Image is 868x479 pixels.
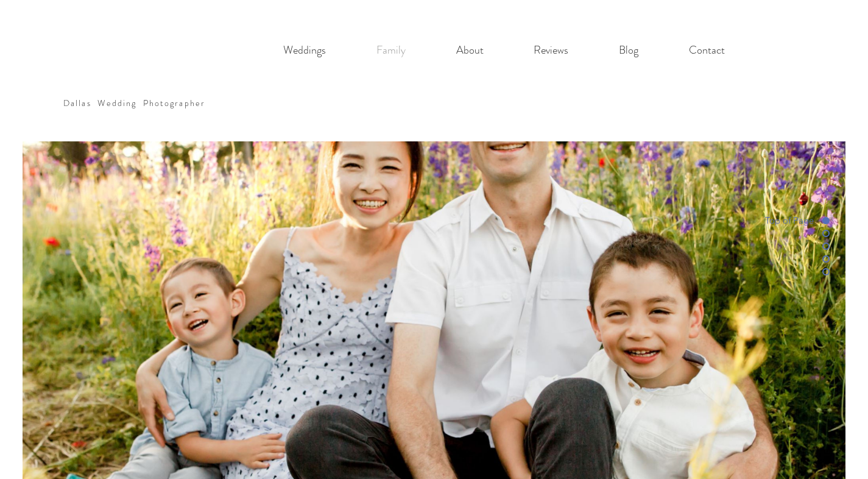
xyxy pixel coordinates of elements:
[594,38,664,63] a: Blog
[351,38,431,63] a: Family
[450,38,490,63] p: About
[509,38,594,63] a: Reviews
[431,38,509,63] a: About
[664,38,750,63] a: Contact
[528,38,574,63] p: Reviews
[370,38,412,63] p: Family
[258,38,750,63] nav: Site
[613,38,644,63] p: Blog
[648,214,830,227] a: Top of Page
[683,38,731,63] p: Contact
[63,97,205,109] a: Dallas Wedding Photographer
[765,215,822,226] span: Top of Page
[648,214,830,265] nav: Page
